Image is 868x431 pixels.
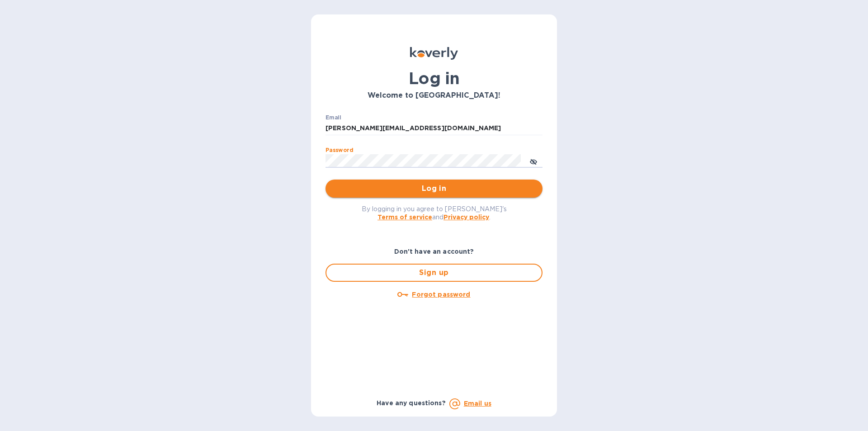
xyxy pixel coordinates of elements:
[362,205,507,221] span: By logging in you agree to [PERSON_NAME]'s and .
[412,291,470,298] u: Forgot password
[334,267,534,278] span: Sign up
[325,115,341,121] label: Email
[325,264,542,282] button: Sign up
[410,47,458,60] img: Koverly
[325,69,542,88] h1: Log in
[325,180,542,198] button: Log in
[394,248,474,255] b: Don't have an account?
[377,213,432,221] a: Terms of service
[325,147,353,153] label: Password
[377,399,446,407] b: Have any questions?
[443,213,489,221] a: Privacy policy
[333,183,535,194] span: Log in
[325,122,542,135] input: Enter email address
[325,91,542,100] h3: Welcome to [GEOGRAPHIC_DATA]!
[524,152,542,170] button: toggle password visibility
[464,400,491,407] a: Email us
